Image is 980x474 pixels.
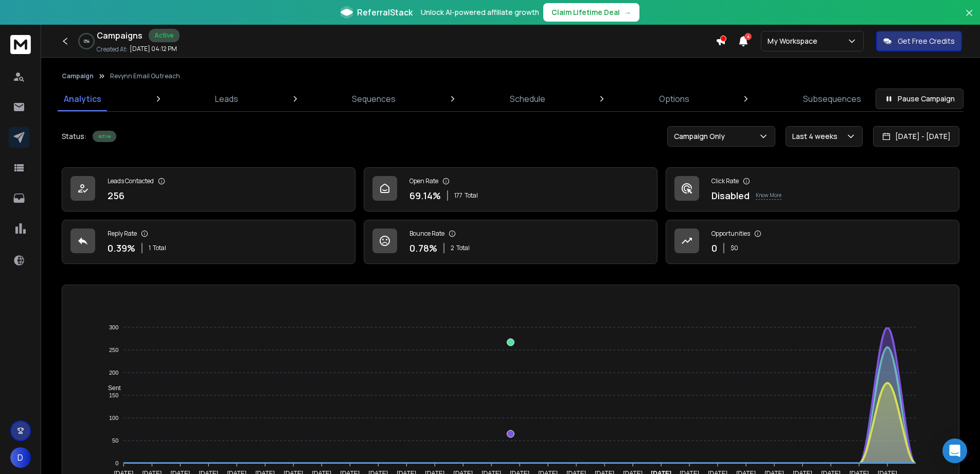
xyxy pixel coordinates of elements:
p: Get Free Credits [898,36,955,46]
p: Revynn Email Outreach [110,72,180,80]
span: 1 [149,244,151,252]
h1: Campaigns [97,29,142,42]
p: Analytics [64,93,101,105]
p: Options [659,93,689,105]
span: 2 [451,244,454,252]
tspan: 300 [109,324,118,330]
p: Click Rate [711,177,739,185]
button: D [10,447,31,468]
span: → [624,7,631,17]
p: 256 [108,188,124,203]
p: 0.39 % [108,241,135,255]
p: Leads Contacted [108,177,154,185]
tspan: 100 [109,415,118,421]
a: Open Rate69.14%177Total [364,167,657,212]
span: Total [456,244,470,252]
tspan: 250 [109,347,118,353]
p: Open Rate [409,177,438,185]
button: Get Free Credits [876,31,962,51]
a: Reply Rate0.39%1Total [62,220,355,264]
span: 4 [744,33,752,40]
p: Know More [756,191,781,200]
span: Sent [100,384,121,392]
tspan: 50 [112,437,118,444]
tspan: 200 [109,370,118,376]
p: Reply Rate [108,230,137,238]
p: 0.78 % [409,241,437,255]
div: Active [93,131,116,142]
span: 177 [454,191,462,200]
p: Schedule [510,93,545,105]
span: Total [153,244,166,252]
p: Status: [62,131,86,142]
button: Claim Lifetime Deal→ [543,3,639,22]
a: Options [653,86,696,111]
p: Sequences [352,93,396,105]
p: My Workspace [768,36,822,46]
tspan: 0 [115,460,118,466]
p: [DATE] 04:12 PM [130,45,177,53]
p: 0 % [84,38,90,44]
p: 69.14 % [409,188,441,203]
p: Last 4 weeks [792,131,842,142]
tspan: 150 [109,392,118,398]
a: Analytics [58,86,108,111]
button: Close banner [963,6,976,31]
a: Click RateDisabledKnow More [666,167,959,212]
p: Unlock AI-powered affiliate growth [421,7,539,17]
span: Total [465,191,478,200]
a: Sequences [346,86,402,111]
p: Subsequences [803,93,861,105]
p: Campaign Only [674,131,729,142]
p: Disabled [711,188,750,203]
a: Bounce Rate0.78%2Total [364,220,657,264]
a: Subsequences [797,86,867,111]
button: Pause Campaign [876,89,964,109]
a: Leads [209,86,244,111]
a: Leads Contacted256 [62,167,355,212]
a: Opportunities0$0 [666,220,959,264]
p: Opportunities [711,230,750,238]
span: ReferralStack [357,6,413,19]
p: Created At: [97,45,128,54]
div: Open Intercom Messenger [942,438,967,463]
p: Bounce Rate [409,230,444,238]
p: 0 [711,241,717,255]
p: $ 0 [730,244,738,252]
a: Schedule [504,86,551,111]
button: [DATE] - [DATE] [873,126,959,147]
p: Leads [215,93,238,105]
button: Campaign [62,72,94,80]
div: Active [149,29,180,42]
